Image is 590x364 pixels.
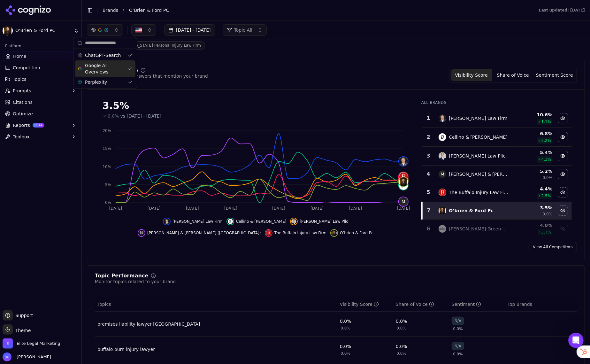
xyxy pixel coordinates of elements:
a: View All Competitors [529,242,577,252]
th: sentiment [449,297,505,312]
img: O’Brien & Ford PC [3,26,13,36]
tspan: [DATE] [310,206,324,211]
div: [PERSON_NAME] Law Pllc [449,153,505,159]
button: Hide dietrich law firm data [558,113,568,123]
div: Alp says… [5,50,123,222]
button: Hide the buffalo injury law firm data [265,229,326,237]
textarea: Message… [5,196,122,207]
div: Monitor topics related to your brand [95,278,176,285]
img: Profile image for Alp [18,4,28,14]
div: 3.5% [103,100,409,112]
button: Visibility Score [451,69,492,81]
th: Topics [95,297,337,312]
img: o’brien & ford pc [439,207,446,214]
div: Platform [3,41,79,51]
div: Last updated: [DATE] [539,8,585,13]
button: [DATE] - [DATE] [164,24,215,36]
span: BETA [33,123,44,128]
button: Hide o’brien & ford pc data [330,229,373,237]
div: Data table [421,109,572,311]
button: go back [4,3,16,15]
span: [PERSON_NAME] & [PERSON_NAME] ([GEOGRAPHIC_DATA]) [147,230,261,236]
img: Elite Legal Marketing [3,338,13,349]
span: Elite Legal Marketing [17,341,60,346]
button: Hide morgan & morgan (buffalo region) data [558,169,568,179]
div: All Brands [421,100,572,105]
tspan: [DATE] [186,206,199,211]
tspan: 0% [105,200,111,205]
th: Top Brands [505,297,577,312]
th: shareOfVoice [393,297,449,312]
span: [PERSON_NAME] Law Pllc [300,219,348,224]
button: ReportsBETA [3,120,79,130]
img: the buffalo injury law firm [439,189,446,196]
tr: 7o’brien & ford pcO’brien & Ford Pc3.5%0.0%Hide o’brien & ford pc data [422,202,572,220]
div: 7 [425,207,432,214]
img: towey law pllc [291,219,296,224]
div: buffalo burn injury lawyer [97,346,155,352]
button: Share of Voice [492,69,534,81]
span: 0.0% [543,212,553,217]
img: United States [135,27,142,33]
img: the buffalo injury law firm [399,172,408,181]
div: The Buffalo Injury Law Firm [449,189,509,196]
span: 0.0% [453,326,463,331]
div: [PERSON_NAME] Law Firm [449,115,507,121]
button: Hide towey law pllc data [558,151,568,161]
tr: 4M[PERSON_NAME] & [PERSON_NAME] ([GEOGRAPHIC_DATA])5.2%0.0%Hide morgan & morgan (buffalo region) ... [422,166,572,183]
span: Buffalo [US_STATE] Personal Injury Law Firm [112,41,205,50]
img: dietrich law firm [164,219,169,224]
button: Hide cellino & barnes data [558,132,568,142]
div: 0.0% [396,318,407,324]
tspan: 15% [103,147,111,151]
span: 1.1 % [541,119,551,124]
button: Open user button [3,352,51,361]
span: M [439,170,446,178]
span: Perplexity [85,79,107,85]
div: 0.0% [340,343,351,350]
tspan: [DATE] [272,206,285,211]
button: Show lipsitz green scime cambria llp data [558,224,568,234]
div: N/A [452,342,464,350]
span: Reports [13,122,30,128]
div: Percentage of AI answers that mention your brand [95,73,208,79]
img: Brian Gomez [3,352,11,361]
span: 4.3 % [541,157,551,162]
span: O’brien & Ford Pc [340,230,373,236]
div: [PERSON_NAME] Green [PERSON_NAME] Cambria Llp [449,226,509,232]
span: ChatGPT-Search [85,52,121,58]
h1: Alp [31,3,39,8]
div: 0.0% [340,318,351,324]
tspan: 10% [103,165,111,169]
span: Optimize [13,111,33,117]
button: Hide morgan & morgan (buffalo region) data [138,229,261,237]
div: Alp says… [5,35,123,50]
a: Home [3,51,79,61]
div: N/A [452,317,464,325]
div: Topic Performance [95,273,148,278]
span: 3.7 % [541,230,551,235]
tspan: [DATE] [397,206,410,211]
div: [PERSON_NAME] & [PERSON_NAME] ([GEOGRAPHIC_DATA]) [449,171,509,177]
span: Home [13,53,26,59]
button: Topics [3,74,79,84]
a: Brands [103,8,118,13]
tr: 5the buffalo injury law firmThe Buffalo Injury Law Firm4.4%2.5%Hide the buffalo injury law firm data [422,183,572,202]
div: O’brien & Ford Pc [449,207,493,214]
div: 3 [425,152,432,160]
button: Hide the buffalo injury law firm data [558,187,568,197]
button: Hide o’brien & ford pc data [558,205,568,216]
button: Prompts [3,86,79,96]
img: lipsitz green scime cambria llp [439,225,446,233]
div: Close [112,3,124,14]
button: Hide towey law pllc data [290,218,348,225]
div: 0.0% [396,343,407,350]
button: Competition [3,63,79,73]
button: Start recording [41,209,46,214]
a: Optimize [3,109,79,119]
img: towey law pllc [439,152,446,160]
div: premises liability lawyer [GEOGRAPHIC_DATA] [97,321,200,327]
span: [PERSON_NAME] [14,354,51,360]
tspan: [DATE] [224,206,237,211]
tr: 2cellino & barnesCellino & [PERSON_NAME]6.8%2.2%Hide cellino & barnes data [422,128,572,147]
